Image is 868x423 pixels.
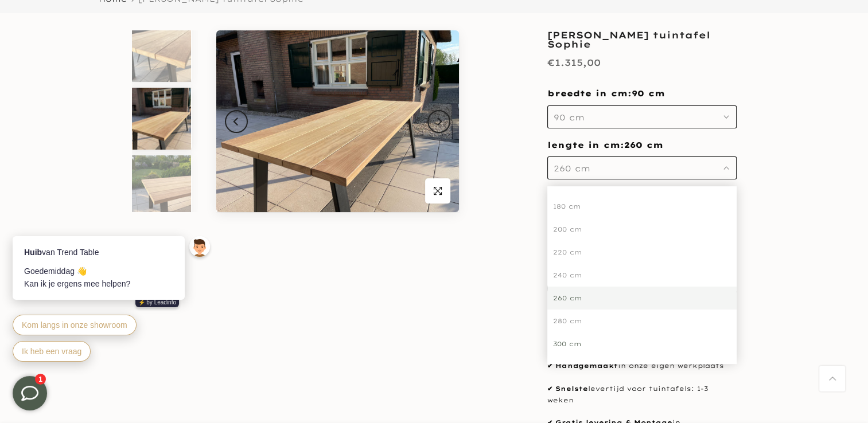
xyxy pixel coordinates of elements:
[555,385,588,393] strong: Snelste
[547,332,737,355] div: 300 cm
[547,195,737,218] div: 180 cm
[547,241,737,264] div: 220 cm
[547,385,552,393] strong: ✔
[547,88,665,99] span: breedte in cm:
[554,163,590,174] span: 260 cm
[547,287,737,310] div: 260 cm
[547,30,737,49] h1: [PERSON_NAME] tuintafel Sophie
[554,112,585,123] span: 90 cm
[547,362,552,370] strong: ✔
[1,365,59,422] iframe: toggle-frame
[547,218,737,241] div: 200 cm
[547,264,737,287] div: 240 cm
[555,362,618,370] strong: Handgemaakt
[547,140,663,150] span: lengte in cm:
[547,156,737,179] button: 260 cm
[1,181,225,376] iframe: bot-iframe
[547,310,737,332] div: 280 cm
[624,140,663,151] span: 260 cm
[819,366,845,391] a: Terug naar boven
[632,88,665,100] span: 90 cm
[547,383,737,406] p: levertijd voor tuintafels: 1-3 weken
[225,110,248,133] button: Previous
[547,361,737,372] p: in onze eigen werkplaats
[547,105,737,128] button: 90 cm
[427,110,450,133] button: Next
[547,54,601,71] div: €1.315,00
